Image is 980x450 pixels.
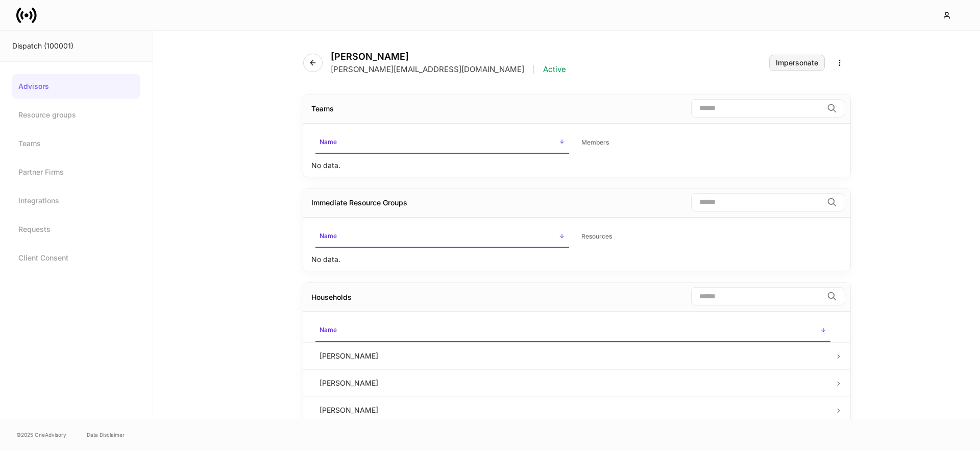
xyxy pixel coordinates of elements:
td: [PERSON_NAME] [311,369,835,396]
div: Households [311,292,352,302]
span: © 2025 OneAdvisory [16,431,66,439]
div: Impersonate [776,59,818,66]
p: | [532,64,535,75]
a: Data Disclaimer [87,431,125,439]
p: No data. [311,254,340,265]
p: [PERSON_NAME][EMAIL_ADDRESS][DOMAIN_NAME] [331,64,524,75]
a: Teams [12,131,140,156]
td: [PERSON_NAME] [311,396,835,423]
a: Resource groups [12,103,140,127]
span: Name [315,320,830,342]
p: No data. [311,160,340,171]
h6: Name [320,231,337,241]
a: Integrations [12,188,140,213]
h4: [PERSON_NAME] [331,51,566,62]
a: Client Consent [12,246,140,270]
span: Name [315,226,569,248]
div: Dispatch (100001) [12,41,140,51]
td: [PERSON_NAME] [311,342,835,369]
div: Immediate Resource Groups [311,198,407,208]
h6: Name [320,325,337,335]
a: Requests [12,217,140,242]
span: Resources [577,226,831,247]
h6: Resources [581,231,612,241]
h6: Name [320,137,337,147]
span: Members [577,132,831,153]
div: Teams [311,104,334,114]
a: Advisors [12,74,140,99]
button: Impersonate [769,55,825,71]
span: Name [315,132,569,154]
h6: Members [581,137,609,147]
p: Active [543,64,566,75]
a: Partner Firms [12,160,140,184]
